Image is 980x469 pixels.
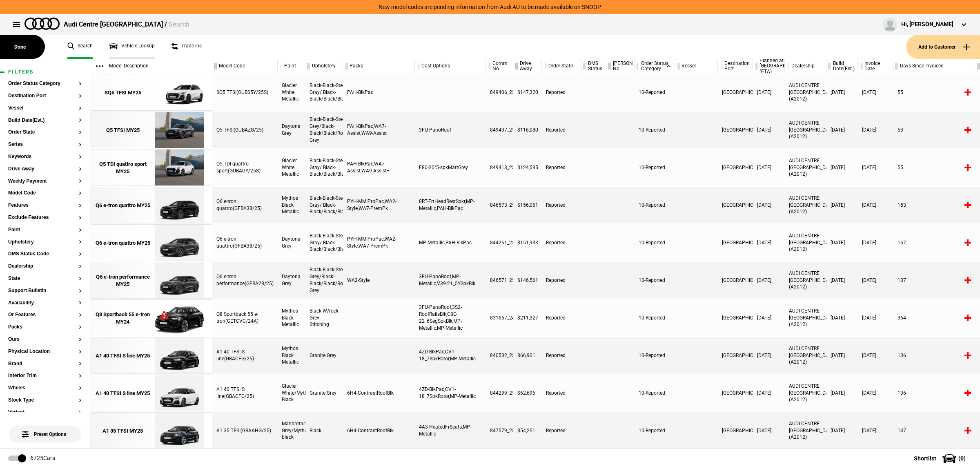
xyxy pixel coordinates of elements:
section: Model Code [8,190,82,203]
div: MP-Metallic,PAH-BlkPac [415,224,486,261]
button: Physical Location [8,349,82,355]
section: Keywords [8,154,82,166]
div: 136 [893,375,975,411]
div: 137 [893,262,975,299]
button: Add to Customer [906,35,980,59]
section: Exclude Features [8,215,82,227]
div: 10-Reported [635,375,675,411]
div: Reported [542,149,581,186]
div: SQ5 TFSI(GUBS5Y/25S) [212,74,278,111]
section: Support Bulletin [8,288,82,300]
div: Model Code [212,59,277,73]
button: Vessel [8,105,82,111]
div: 6H4-ContrastRoofBlk [343,412,415,449]
a: A1 40 TFSI S line MY25 [94,337,151,374]
div: [DATE] [858,412,893,449]
button: Dealership [8,264,82,269]
div: Reported [542,412,581,449]
div: 10-Reported [635,187,675,223]
div: AUDI CENTRE [GEOGRAPHIC_DATA] (A2012) [785,74,826,111]
div: AUDI CENTRE [GEOGRAPHIC_DATA] (A2012) [785,375,826,411]
div: 8RT-FrtHeadRestSpkr,MP-Metallic,PAH-BlkPac [415,187,486,223]
section: Build Date(Est.) [8,118,82,130]
div: 849413_25 [486,149,513,186]
div: 846571_25 [486,262,513,299]
button: Upholstery [8,239,82,245]
div: AUDI CENTRE [GEOGRAPHIC_DATA] (A2012) [785,412,826,449]
div: Black-Black-Steel Gray/ Black-Black/Black/Black [305,187,343,223]
div: A1 40 TFSI S line(GBACFG/25) [212,375,278,411]
div: $62,696 [513,375,542,411]
section: Stock Type [8,398,82,410]
a: Trade ins [171,35,202,59]
div: Black [305,412,343,449]
section: Drive Away [8,166,82,179]
button: Destination Port [8,93,82,99]
div: $147,320 [513,74,542,111]
div: $146,561 [513,262,542,299]
button: State [8,276,82,281]
img: Audi_GFBA38_25_GX_6Y6Y_WA7_WA2_PAH_PYH_V39_QE2_VW5_(Nadin:_C03_PAH_PYH_QE2_SN8_V39_VW5_WA2_WA7)_e... [151,225,208,261]
div: [DATE] [753,262,785,299]
div: [DATE] [826,262,858,299]
section: State [8,276,82,288]
div: Hi, [PERSON_NAME] [901,20,953,29]
section: Wheels [8,385,82,398]
div: $156,061 [513,187,542,223]
div: 4A3-HeatedFrSeats,MP-Metallic [415,412,486,449]
div: Black-Black-Steel Grey/Black-Black/Black/Rock Grey [305,262,343,299]
div: Order State [542,59,581,73]
div: 10-Reported [635,412,675,449]
div: PAH-BlkPac,WA7-Assist,WA9-Assist+ [343,112,415,148]
div: Audi Centre [GEOGRAPHIC_DATA] / [64,20,189,29]
section: Features [8,203,82,215]
a: Search [67,35,93,59]
div: Reported [542,74,581,111]
div: [DATE] [753,149,785,186]
div: [DATE] [858,74,893,111]
div: [DATE] [753,74,785,111]
button: Paint [8,227,82,233]
div: 6H4-ContrastRoofBlk [343,375,415,411]
div: Black-Black-Steel Gray/ Black-Black/Black/Black [305,74,343,111]
a: SQ5 TFSI MY25 [94,74,151,111]
button: Interior Trim [8,373,82,379]
div: [DATE] [753,337,785,374]
button: Drive Away [8,166,82,172]
button: Exclude Features [8,215,82,221]
div: A1 40 TFSI S line MY25 [96,352,150,360]
div: [DATE] [826,412,858,449]
div: Q6 e-tron quattro(GFBA38/25) [212,224,278,261]
div: 847579_25 [486,412,513,449]
a: Q6 e-tron quattro MY25 [94,225,151,261]
div: $151,933 [513,224,542,261]
div: AUDI CENTRE [GEOGRAPHIC_DATA] (A2012) [785,187,826,223]
div: [DATE] [858,375,893,411]
div: Reported [542,299,581,336]
section: Or Features [8,312,82,324]
a: A1 35 TFSI MY25 [94,413,151,449]
div: F80-20"5-spkMattGrey [415,149,486,186]
div: 3FU-PanoRoof,MP-Metallic,V39-21_5YSpkBlk [415,262,486,299]
section: Vessel [8,105,82,118]
div: [DATE] [826,74,858,111]
div: Planned at [GEOGRAPHIC_DATA] (ETA) [753,59,784,73]
span: ( 0 ) [958,456,966,461]
img: Audi_GFBA28_25_FW_6Y6Y_3FU_WA2_V39_PAH_PY2_(Nadin:_3FU_C05_PAH_PY2_SN8_V39_WA2)_ext.png [151,262,208,299]
section: Ours [8,337,82,349]
div: 10-Reported [635,299,675,336]
a: Vehicle Lookup [109,35,155,59]
div: 3FU-PanoRoof [415,112,486,148]
div: A1 40 TFSI S line MY25 [96,390,150,397]
div: [PERSON_NAME] No [606,59,634,73]
button: Variant [8,410,82,415]
div: $54,251 [513,412,542,449]
div: [DATE] [826,337,858,374]
div: [DATE] [826,375,858,411]
div: [DATE] [826,299,858,336]
section: Order State [8,130,82,142]
div: [DATE] [858,224,893,261]
div: [DATE] [753,224,785,261]
div: Q5 TDI quattro sport MY25 [94,161,151,175]
div: 10-Reported [635,149,675,186]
